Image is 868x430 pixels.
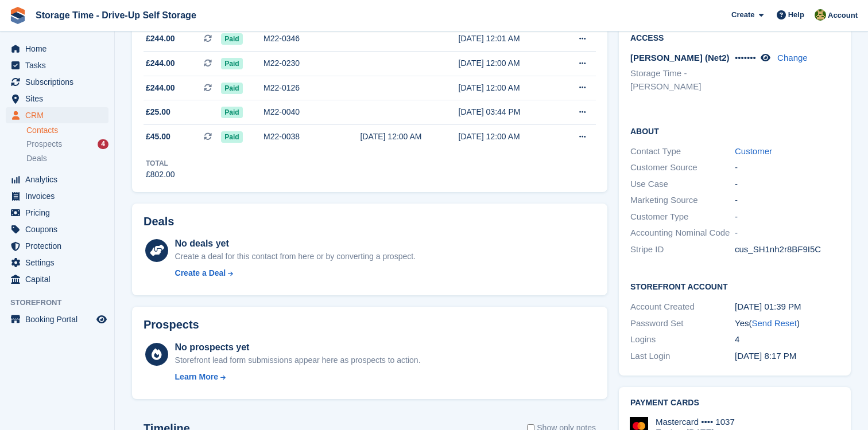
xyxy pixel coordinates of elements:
[146,158,175,169] div: Total
[175,267,416,279] a: Create a Deal
[25,171,94,187] span: Analytics
[735,53,756,62] span: •••••••
[6,107,108,123] a: menu
[95,312,108,326] a: Preview store
[360,131,458,143] div: [DATE] 12:00 AM
[731,9,754,21] span: Create
[175,341,421,354] div: No prospects yet
[6,255,108,271] a: menu
[777,53,808,62] a: Change
[630,398,839,408] h2: Payment cards
[9,7,26,24] img: stora-icon-8386f47178a22dfd0bd8f6a31ec36ba5ce8667c1dd55bd0f319d3a0aa187defe.svg
[735,300,839,314] div: [DATE] 01:39 PM
[221,131,242,143] span: Paid
[6,238,108,254] a: menu
[6,205,108,221] a: menu
[630,161,735,174] div: Customer Source
[6,74,108,90] a: menu
[630,125,839,136] h2: About
[144,215,174,228] h2: Deals
[6,57,108,73] a: menu
[263,57,360,69] div: M22-0230
[6,311,108,327] a: menu
[31,6,201,25] a: Storage Time - Drive-Up Self Storage
[25,91,94,107] span: Sites
[630,32,839,43] h2: Access
[630,178,735,191] div: Use Case
[26,138,108,150] a: Prospects 4
[735,351,796,361] time: 2025-05-08 19:17:58 UTC
[735,178,839,191] div: -
[98,139,108,149] div: 4
[221,83,242,94] span: Paid
[25,311,94,327] span: Booking Portal
[735,243,839,256] div: cus_SH1nh2r8BF9I5C
[25,238,94,254] span: Protection
[630,226,735,240] div: Accounting Nominal Code
[26,153,108,165] a: Deals
[25,255,94,271] span: Settings
[25,271,94,287] span: Capital
[630,194,735,207] div: Marketing Source
[146,131,170,143] span: £45.00
[263,131,360,143] div: M22-0038
[146,33,175,45] span: £244.00
[630,333,735,346] div: Logins
[459,82,557,94] div: [DATE] 12:00 AM
[263,82,360,94] div: M22-0126
[630,300,735,314] div: Account Created
[459,106,557,118] div: [DATE] 03:44 PM
[459,131,557,143] div: [DATE] 12:00 AM
[6,171,108,187] a: menu
[630,67,735,93] li: Storage Time - [PERSON_NAME]
[175,251,416,263] div: Create a deal for this contact from here or by converting a prospect.
[6,188,108,204] a: menu
[146,57,175,69] span: £244.00
[459,33,557,45] div: [DATE] 12:01 AM
[263,33,360,45] div: M22-0346
[630,317,735,330] div: Password Set
[6,221,108,237] a: menu
[175,371,421,383] a: Learn More
[735,161,839,174] div: -
[25,41,94,57] span: Home
[146,82,175,94] span: £244.00
[630,280,839,292] h2: Storefront Account
[735,210,839,224] div: -
[144,318,199,331] h2: Prospects
[175,237,416,251] div: No deals yet
[459,57,557,69] div: [DATE] 12:00 AM
[175,371,218,383] div: Learn More
[815,9,826,21] img: Zain Sarwar
[25,188,94,204] span: Invoices
[656,417,735,427] div: Mastercard •••• 1037
[735,146,772,156] a: Customer
[735,226,839,240] div: -
[25,57,94,73] span: Tasks
[6,91,108,107] a: menu
[221,33,242,45] span: Paid
[735,194,839,207] div: -
[26,153,47,164] span: Deals
[25,205,94,221] span: Pricing
[263,106,360,118] div: M22-0040
[175,267,226,279] div: Create a Deal
[630,243,735,256] div: Stripe ID
[10,297,114,308] span: Storefront
[25,221,94,237] span: Coupons
[630,350,735,363] div: Last Login
[221,107,242,118] span: Paid
[630,210,735,224] div: Customer Type
[735,317,839,330] div: Yes
[828,10,858,21] span: Account
[788,9,804,21] span: Help
[6,41,108,57] a: menu
[735,333,839,346] div: 4
[26,125,108,136] a: Contacts
[6,271,108,287] a: menu
[630,53,730,62] span: [PERSON_NAME] (Net2)
[25,107,94,123] span: CRM
[221,58,242,69] span: Paid
[146,106,170,118] span: £25.00
[175,354,421,366] div: Storefront lead form submissions appear here as prospects to action.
